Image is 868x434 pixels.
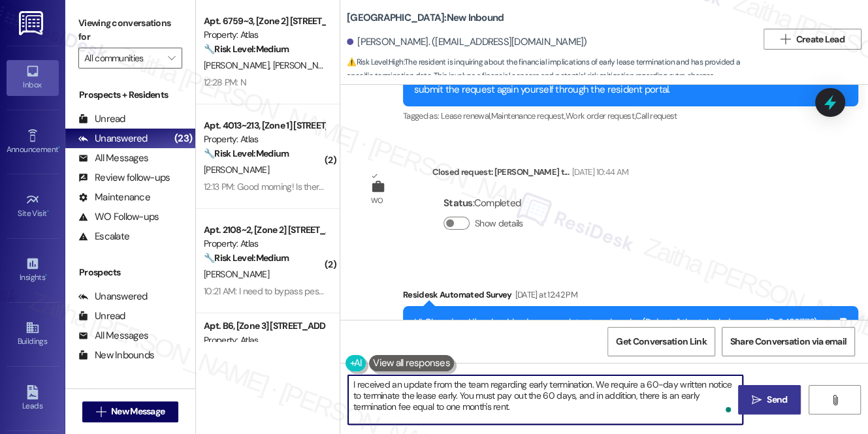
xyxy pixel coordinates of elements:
[78,191,150,204] div: Maintenance
[78,290,148,303] div: Unanswered
[204,147,289,159] strong: 🔧 Risk Level: Medium
[347,11,504,25] b: [GEOGRAPHIC_DATA]: New Inbound
[796,33,844,46] span: Create Lead
[730,335,846,349] span: Share Conversation via email
[273,59,338,71] span: [PERSON_NAME]
[78,13,182,48] label: Viewing conversations for
[569,165,628,179] div: [DATE] 10:44 AM
[204,76,246,88] div: 12:28 PM: N
[19,11,46,35] img: ResiDesk Logo
[204,223,325,237] div: Apt. 2108~2, [Zone 2] [STREET_ADDRESS][PERSON_NAME]
[78,349,154,362] div: New Inbounds
[47,207,49,216] span: •
[58,143,60,152] span: •
[738,385,801,414] button: Send
[512,288,577,302] div: [DATE] at 12:42 PM
[45,271,47,280] span: •
[84,48,161,69] input: All communities
[722,327,855,356] button: Share Conversation via email
[96,407,106,417] i: 
[441,110,491,121] span: Lease renewal ,
[78,309,125,323] div: Unread
[204,119,325,132] div: Apt. 4013~213, [Zone 1] [STREET_ADDRESS][PERSON_NAME]
[347,57,403,67] strong: ⚠️ Risk Level: High
[566,110,636,121] span: Work order request ,
[829,395,839,405] i: 
[65,266,195,279] div: Prospects
[78,151,148,165] div: All Messages
[78,329,148,343] div: All Messages
[764,29,861,50] button: Create Lead
[443,193,528,213] div: : Completed
[204,333,325,347] div: Property: Atlas
[65,385,195,399] div: Residents
[204,237,325,251] div: Property: Atlas
[607,327,715,356] button: Get Conversation Link
[78,132,148,146] div: Unanswered
[752,395,762,405] i: 
[65,88,195,102] div: Prospects + Residents
[348,375,743,424] textarea: To enrich screen reader interactions, please activate Accessibility in Grammarly extension settings
[7,189,59,224] a: Site Visit •
[204,132,325,146] div: Property: Atlas
[371,194,383,208] div: WO
[7,60,59,95] a: Inbox
[204,59,273,71] span: [PERSON_NAME]
[443,196,473,209] b: Status
[204,268,269,280] span: [PERSON_NAME]
[616,335,706,349] span: Get Conversation Link
[491,110,566,121] span: Maintenance request ,
[414,316,837,344] div: Hi Chenxiang! I'm checking in on your latest work order (Reinstall the tub drain cover., ID: 8492...
[347,35,587,49] div: [PERSON_NAME]. ([EMAIL_ADDRESS][DOMAIN_NAME])
[204,319,325,333] div: Apt. B6, [Zone 3] [STREET_ADDRESS]
[7,381,59,416] a: Leads
[168,53,175,63] i: 
[204,14,325,28] div: Apt. 6759~3, [Zone 2] [STREET_ADDRESS][PERSON_NAME]
[635,110,677,121] span: Call request
[171,129,195,149] div: (23)
[432,165,628,183] div: Closed request: [PERSON_NAME] t...
[403,106,858,125] div: Tagged as:
[767,393,787,407] span: Send
[204,28,325,42] div: Property: Atlas
[347,55,757,84] span: : The resident is inquiring about the financial implications of early lease termination and has p...
[780,34,790,44] i: 
[7,317,59,352] a: Buildings
[78,112,125,126] div: Unread
[111,405,165,418] span: New Message
[204,43,289,55] strong: 🔧 Risk Level: Medium
[82,401,179,422] button: New Message
[78,210,159,224] div: WO Follow-ups
[78,230,129,243] div: Escalate
[403,288,858,306] div: Residesk Automated Survey
[78,171,170,185] div: Review follow-ups
[204,164,269,176] span: [PERSON_NAME]
[204,181,458,193] div: 12:13 PM: Good morning! Is there any update on my Moving Papers?
[204,252,289,264] strong: 🔧 Risk Level: Medium
[475,217,523,230] label: Show details
[7,253,59,288] a: Insights •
